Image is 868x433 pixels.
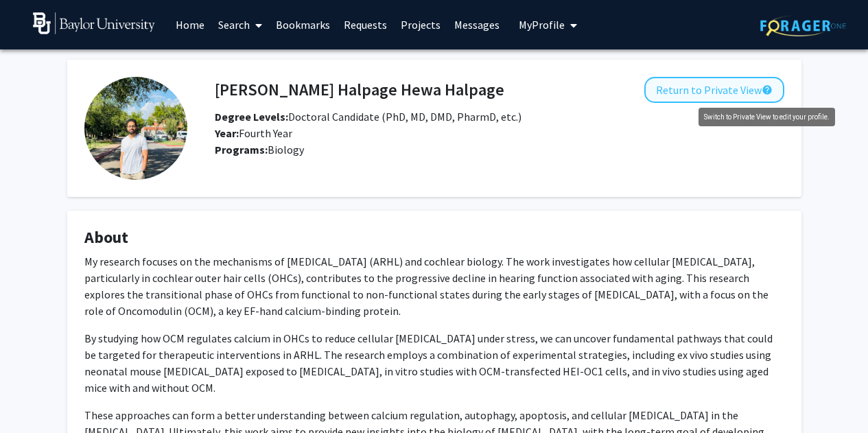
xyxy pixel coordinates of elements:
mat-icon: help [762,82,773,98]
a: Bookmarks [269,1,337,49]
img: Profile Picture [84,77,187,180]
a: Projects [394,1,447,49]
a: Messages [447,1,506,49]
span: Fourth Year [215,126,292,140]
b: Programs: [215,143,268,156]
h4: About [84,228,784,248]
img: Baylor University Logo [33,12,156,34]
a: Search [211,1,269,49]
h4: [PERSON_NAME] Halpage Hewa Halpage [215,77,504,102]
b: Degree Levels: [215,110,288,124]
span: My Profile [519,18,565,32]
p: By studying how OCM regulates calcium in OHCs to reduce cellular [MEDICAL_DATA] under stress, we ... [84,330,784,396]
p: My research focuses on the mechanisms of [MEDICAL_DATA] (ARHL) and cochlear biology. The work inv... [84,253,784,319]
iframe: Chat [10,371,58,423]
a: Requests [337,1,394,49]
span: Biology [268,143,304,156]
img: ForagerOne Logo [760,15,846,36]
span: Doctoral Candidate (PhD, MD, DMD, PharmD, etc.) [215,110,521,124]
div: Switch to Private View to edit your profile. [699,108,835,126]
button: Return to Private View [644,77,784,103]
b: Year: [215,126,239,140]
a: Home [169,1,211,49]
